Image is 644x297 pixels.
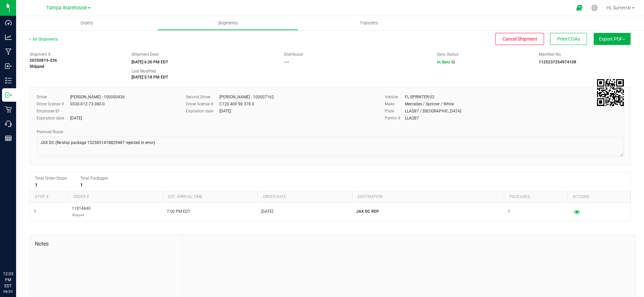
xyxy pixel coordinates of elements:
[37,130,63,134] span: Planned Route
[594,33,631,45] button: Export PDF
[16,16,157,30] a: Orders
[3,289,13,294] p: 08/20
[495,33,544,45] button: Cancel Shipment
[590,5,599,11] div: Manage settings
[30,58,57,63] strong: 20250819-036
[35,182,38,188] strong: 1
[606,5,631,10] span: Hi, Surterra!
[34,208,36,215] span: 1
[37,108,70,114] label: Employee ID
[219,101,254,107] div: C120 400 96 378 0
[567,191,630,203] th: Actions
[131,51,158,57] label: Shipment Date
[261,208,273,215] span: [DATE]
[131,75,168,80] strong: [DATE] 5:18 PM EDT
[70,101,105,107] div: S530-012-73-380-0
[186,108,219,114] label: Expiration date
[5,106,12,113] inline-svg: Retail
[20,242,28,250] iframe: Resource center unread badge
[131,60,168,64] strong: [DATE] 6:30 PM EDT
[385,94,405,100] label: Vehicle
[557,36,580,42] span: Print COAs
[385,115,405,121] label: Permit #
[30,191,68,203] th: Stop #
[539,51,562,57] label: Manifest No.
[37,101,70,107] label: Driver license #
[46,5,87,11] span: Tampa Warehouse
[70,94,125,100] div: [PERSON_NAME] - 100000436
[157,16,299,30] a: Shipments
[405,115,419,121] div: LLAQ87
[131,68,156,74] label: Last Modified
[5,34,12,41] inline-svg: Analytics
[167,208,190,215] span: 7:00 PM EDT
[352,191,504,203] th: Destination
[5,19,12,26] inline-svg: Dashboard
[3,271,13,289] p: 12:03 PM EDT
[356,208,500,215] p: JAX DC REP
[539,60,576,64] strong: 1125237254974108
[30,37,58,42] a: All Shipments
[72,212,91,218] p: Shipped
[5,120,12,127] inline-svg: Call Center
[37,94,70,100] label: Driver
[209,20,247,26] span: Shipments
[72,205,91,218] span: 11814840
[508,208,510,215] span: 1
[70,115,82,121] div: [DATE]
[219,94,274,100] div: [PERSON_NAME] - 100007162
[550,33,587,45] button: Print COAs
[405,108,461,114] div: LLAQ87 / [GEOGRAPHIC_DATA]
[504,191,567,203] th: Packages
[597,79,624,106] img: Scan me!
[5,63,12,69] inline-svg: Inbound
[437,51,459,57] label: Sync Status
[186,94,219,100] label: Second Driver
[405,94,434,100] div: FL-SPRINTER-02
[299,16,440,30] a: Transfers
[437,60,450,64] span: In Sync
[5,77,12,84] inline-svg: Inventory
[405,101,454,107] div: Mercedes / Sprinter / White
[30,64,44,69] strong: Shipped
[68,191,163,203] th: Order #
[7,243,27,263] iframe: Resource center
[5,92,12,98] inline-svg: Outbound
[597,79,624,106] qrcode: 20250819-036
[502,36,537,42] span: Cancel Shipment
[80,182,83,188] strong: 1
[35,176,67,181] span: Total Order/Stops
[30,51,121,57] span: Shipment #
[257,191,352,203] th: Order date
[5,135,12,142] inline-svg: Reports
[80,176,108,181] span: Total Packages
[284,51,303,57] label: Distributor
[163,191,258,203] th: Est. arrival time
[37,115,70,121] label: Expiration date
[35,240,177,248] span: Notes
[284,60,289,64] strong: ---
[385,101,405,107] label: Make
[71,20,102,26] span: Orders
[186,101,219,107] label: Driver license #
[5,48,12,55] inline-svg: Manufacturing
[351,20,387,26] span: Transfers
[572,1,587,14] span: Open Ecommerce Menu
[385,108,405,114] label: Plate
[219,108,231,114] div: [DATE]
